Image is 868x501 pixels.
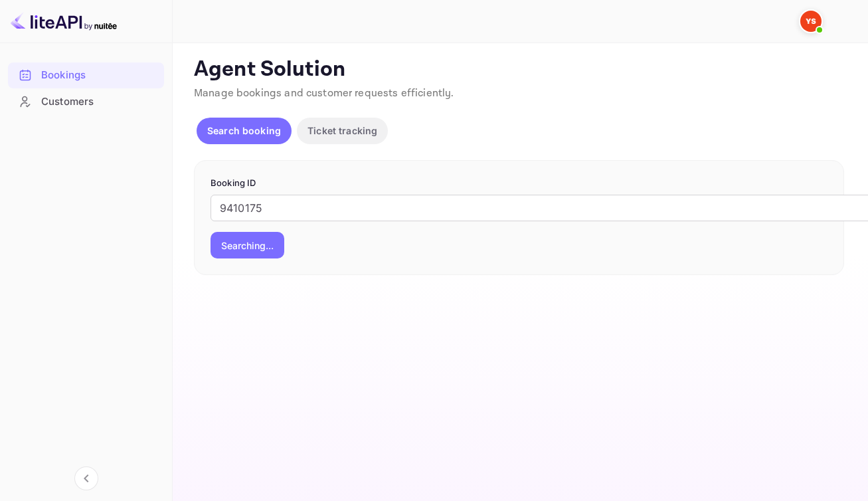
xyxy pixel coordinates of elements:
[194,86,454,100] span: Manage bookings and customer requests efficiently.
[8,62,164,87] a: Bookings
[194,56,844,83] p: Agent Solution
[207,124,281,138] p: Search booking
[41,94,157,110] div: Customers
[211,232,284,258] button: Searching...
[41,68,157,83] div: Bookings
[8,89,164,115] div: Customers
[307,124,377,138] p: Ticket tracking
[11,11,117,32] img: LiteAPI logo
[74,466,98,490] button: Collapse navigation
[8,62,164,88] div: Bookings
[8,89,164,114] a: Customers
[800,11,822,32] img: Yandex Support
[211,177,827,190] p: Booking ID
